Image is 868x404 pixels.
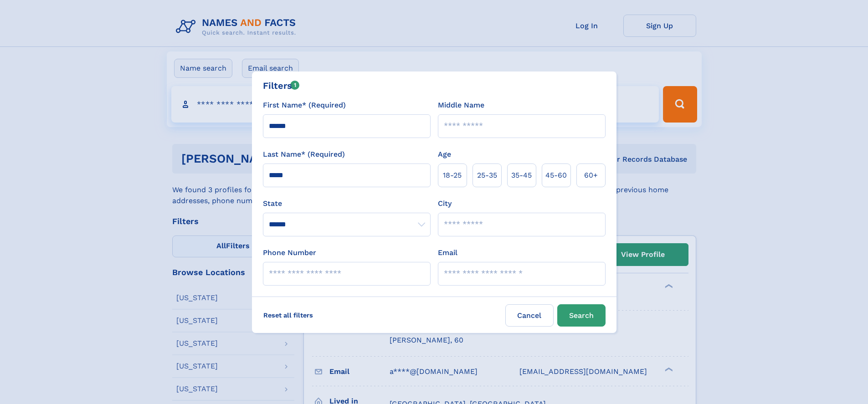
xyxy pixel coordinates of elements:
[263,198,431,209] label: State
[263,149,345,160] label: Last Name* (Required)
[557,304,606,327] button: Search
[438,247,457,258] label: Email
[443,170,462,181] span: 18‑25
[438,198,452,209] label: City
[545,170,567,181] span: 45‑60
[263,79,300,92] div: Filters
[438,149,451,160] label: Age
[263,247,316,258] label: Phone Number
[584,170,598,181] span: 60+
[263,100,346,111] label: First Name* (Required)
[438,100,484,111] label: Middle Name
[511,170,532,181] span: 35‑45
[505,304,554,327] label: Cancel
[477,170,497,181] span: 25‑35
[257,304,319,326] label: Reset all filters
